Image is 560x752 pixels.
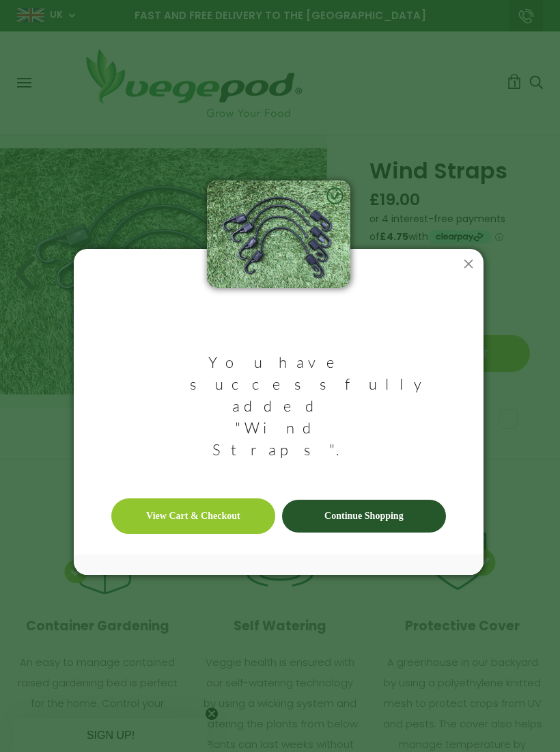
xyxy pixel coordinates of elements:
[282,500,446,533] a: Continue Shopping
[453,249,484,279] button: Close
[207,180,350,288] img: image
[326,187,344,204] img: green-check.svg
[190,324,367,498] h3: You have successfully added "Wind Straps".
[111,498,275,534] a: View Cart & Checkout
